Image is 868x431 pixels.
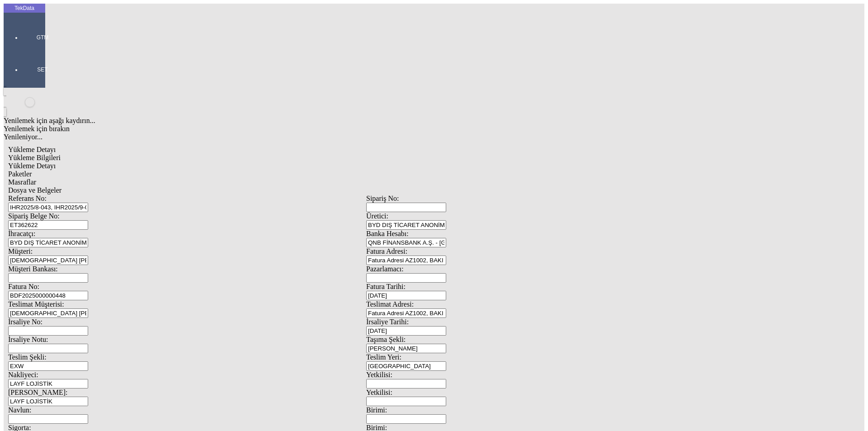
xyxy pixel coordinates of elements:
span: Müşteri: [8,247,33,255]
div: TekData [4,5,45,12]
span: [PERSON_NAME]: [8,388,68,396]
span: Teslimat Müşterisi: [8,300,64,308]
div: Yenileniyor... [4,133,729,141]
span: Yükleme Detayı [8,146,56,153]
span: Banka Hesabı: [366,230,409,237]
span: SET [29,66,56,73]
span: Birimi: [366,406,387,414]
span: Fatura Adresi: [366,247,407,255]
span: Teslimat Adresi: [366,300,414,308]
span: Dosya ve Belgeler [8,186,61,194]
span: İrsaliye No: [8,318,42,326]
span: Taşıma Şekli: [366,336,406,343]
span: Fatura Tarihi: [366,283,406,290]
span: Referans No: [8,194,47,202]
span: Nakliyeci: [8,371,38,379]
span: Paketler [8,170,32,178]
span: Sipariş No: [366,194,399,202]
span: Masraflar [8,178,36,186]
span: Üretici: [366,212,388,220]
span: Yetkilisi: [366,371,392,379]
span: Teslim Yeri: [366,353,401,361]
span: Fatura No: [8,283,39,290]
span: Yükleme Detayı [8,162,56,170]
span: İrsaliye Notu: [8,336,48,343]
span: Müşteri Bankası: [8,265,58,273]
span: Sipariş Belge No: [8,212,60,220]
span: Teslim Şekli: [8,353,47,361]
div: Yenilemek için bırakın [4,125,729,133]
span: İhracatçı: [8,230,35,237]
span: İrsaliye Tarihi: [366,318,409,326]
span: GTM [29,34,56,41]
span: Navlun: [8,406,32,414]
span: Yükleme Bilgileri [8,154,61,161]
span: Pazarlamacı: [366,265,404,273]
div: Yenilemek için aşağı kaydırın... [4,117,729,125]
span: Yetkilisi: [366,388,392,396]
